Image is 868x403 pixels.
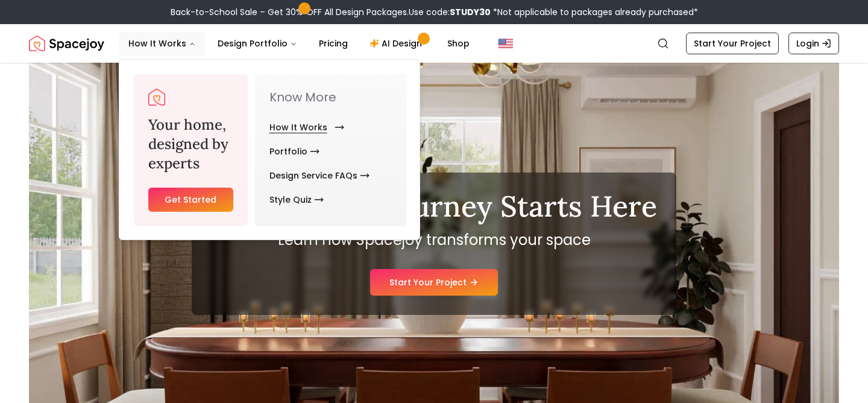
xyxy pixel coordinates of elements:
[208,31,307,56] button: Design Portfolio
[29,24,839,63] nav: Global
[29,31,104,56] img: Spacejoy Logo
[269,139,319,163] a: Portfolio
[269,188,324,212] a: Style Quiz
[211,192,657,221] h1: Your Design Journey Starts Here
[360,31,435,56] a: AI Design
[29,31,104,56] a: Spacejoy
[119,31,206,56] button: How It Works
[148,115,233,173] h3: Your home, designed by experts
[409,6,491,18] span: Use code:
[498,36,513,51] img: United States
[148,89,165,106] img: Spacejoy Logo
[269,163,370,188] a: Design Service FAQs
[309,31,357,56] a: Pricing
[148,188,233,212] a: Get Started
[148,89,165,106] a: Spacejoy
[211,230,657,250] p: Learn how Spacejoy transforms your space
[686,33,779,54] a: Start Your Project
[450,6,491,18] b: STUDY30
[370,269,498,296] a: Start Your Project
[491,6,698,18] span: *Not applicable to packages already purchased*
[119,31,479,56] nav: Main
[269,89,392,106] p: Know More
[171,6,698,18] div: Back-to-School Sale – Get 30% OFF All Design Packages.
[438,31,479,56] a: Shop
[788,33,839,54] a: Login
[119,60,421,241] div: How It Works
[269,115,339,139] a: How It Works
